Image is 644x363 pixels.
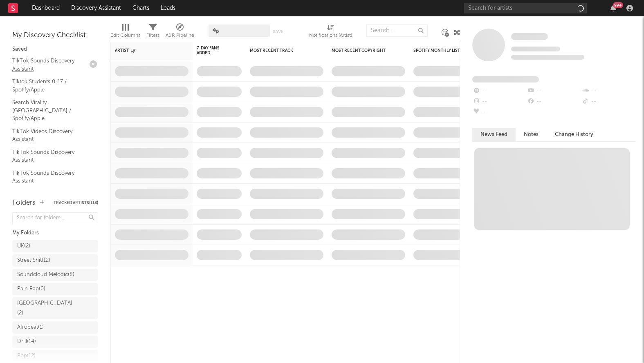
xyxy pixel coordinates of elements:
a: Search Virality [GEOGRAPHIC_DATA] / Spotify/Apple [12,98,90,123]
a: TikTok Sounds Discovery Assistant [12,169,90,185]
div: My Folders [12,228,98,238]
a: Afrobeat(1) [12,321,98,334]
a: Street Shit(12) [12,254,98,267]
div: A&R Pipeline [166,31,194,40]
div: -- [581,96,636,107]
button: Tracked Artists(118) [54,201,98,205]
div: Filters [146,20,159,44]
a: TikTok Sounds Discovery Assistant [12,148,90,165]
div: UK ( 2 ) [17,241,30,251]
div: Filters [146,31,159,40]
div: Soundcloud Melodic ( 8 ) [17,270,74,280]
input: Search... [366,24,428,37]
a: Pain Rap(0) [12,283,98,295]
div: Saved [12,45,98,54]
div: A&R Pipeline [166,20,194,44]
span: Tracking Since: [DATE] [511,47,560,51]
a: TikTok Videos Discovery Assistant [12,127,90,144]
div: Notifications (Artist) [309,20,352,44]
div: Street Shit ( 12 ) [17,256,50,265]
a: Tiktok Students 0-17 / Spotify/Apple [12,77,90,94]
a: Some Artist [511,33,548,41]
div: Most Recent Track [250,48,311,53]
div: Pop ( 12 ) [17,351,36,361]
button: Change History [547,128,601,141]
div: Edit Columns [110,31,140,40]
button: 99+ [610,5,616,11]
div: -- [581,86,636,96]
span: 7-Day Fans Added [197,46,229,56]
span: 0 fans last week [511,55,584,60]
div: Edit Columns [110,20,140,44]
button: Save [273,29,283,34]
button: Notes [516,128,547,141]
div: Artist [115,48,176,53]
a: TikTok Sounds Discovery Assistant [12,56,90,73]
div: -- [472,96,527,107]
div: 99 + [613,2,623,8]
a: [GEOGRAPHIC_DATA](2) [12,297,98,319]
div: Drill ( 14 ) [17,337,36,347]
div: Folders [12,198,36,208]
div: Most Recent Copyright [332,48,393,53]
div: Afrobeat ( 1 ) [17,323,44,332]
div: -- [527,86,581,96]
input: Search for artists [464,3,587,13]
input: Search for folders... [12,212,98,224]
div: [GEOGRAPHIC_DATA] ( 2 ) [17,298,75,318]
a: Drill(14) [12,336,98,348]
span: Some Artist [511,33,548,40]
div: Spotify Monthly Listeners [413,48,475,53]
div: Notifications (Artist) [309,31,352,40]
div: -- [472,107,527,118]
a: Soundcloud Melodic(8) [12,269,98,281]
button: News Feed [472,128,516,141]
a: Pop(12) [12,350,98,362]
span: Fans Added by Platform [472,76,539,82]
div: Pain Rap ( 0 ) [17,284,45,294]
div: -- [472,86,527,96]
a: UK(2) [12,240,98,252]
div: -- [527,96,581,107]
div: My Discovery Checklist [12,31,98,40]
